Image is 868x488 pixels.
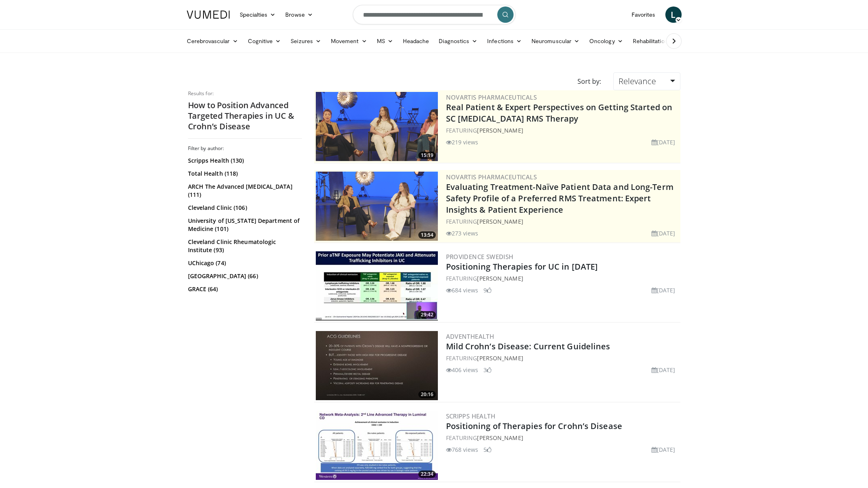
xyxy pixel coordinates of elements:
[188,217,300,233] a: University of [US_STATE] Department of Medicine (101)
[483,286,492,294] li: 9
[235,7,281,23] a: Specialties
[316,331,438,400] a: 20:16
[188,285,300,293] a: GRACE (64)
[483,445,492,454] li: 5
[188,238,300,254] a: Cleveland Clinic Rheumatologic Institute (93)
[188,170,300,178] a: Total Health (118)
[446,93,537,101] a: Novartis Pharmaceuticals
[188,145,302,152] h3: Filter by author:
[613,72,680,90] a: Relevance
[316,172,438,241] a: 13:54
[316,92,438,161] img: 2bf30652-7ca6-4be0-8f92-973f220a5948.png.300x170_q85_crop-smart_upscale.png
[398,33,434,49] a: Headache
[446,420,622,431] a: Positioning of Therapies for Crohn’s Disease
[527,33,584,49] a: Neuromuscular
[619,76,656,87] span: Relevance
[372,33,398,49] a: MS
[243,33,286,49] a: Cognitive
[446,217,679,226] div: FEATURING
[188,259,300,267] a: UChicago (74)
[446,102,673,124] a: Real Patient & Expert Perspectives on Getting Started on SC [MEDICAL_DATA] RMS Therapy
[446,445,479,454] li: 768 views
[446,126,679,135] div: FEATURING
[188,204,300,212] a: Cleveland Clinic (106)
[627,7,660,23] a: Favorites
[446,181,673,215] a: Evaluating Treatment-Naïve Patient Data and Long-Term Safety Profile of a Preferred RMS Treatment...
[326,33,372,49] a: Movement
[188,100,302,132] h2: How to Position Advanced Targeted Therapies in UC & Crohn’s Disease
[182,33,243,49] a: Cerebrovascular
[446,354,679,362] div: FEATURING
[652,286,676,294] li: [DATE]
[446,274,679,283] div: FEATURING
[188,90,302,97] p: Results for:
[652,229,676,237] li: [DATE]
[353,5,516,24] input: Search topics, interventions
[418,152,436,159] span: 15:19
[477,218,523,225] a: [PERSON_NAME]
[316,251,438,320] img: c2f891f0-d3d0-49b1-a766-8365287cbd45.300x170_q85_crop-smart_upscale.jpg
[316,92,438,161] a: 15:19
[483,366,492,374] li: 3
[446,253,514,261] a: Providence Swedish
[316,251,438,320] a: 29:42
[584,33,628,49] a: Oncology
[418,311,436,318] span: 29:42
[286,33,326,49] a: Seizures
[665,7,682,23] a: L
[316,411,438,480] img: b22c2802-1203-48ce-ad1d-f3a7c4fd217a.300x170_q85_crop-smart_upscale.jpg
[628,33,673,49] a: Rehabilitation
[477,354,523,362] a: [PERSON_NAME]
[446,434,679,442] div: FEATURING
[188,272,300,280] a: [GEOGRAPHIC_DATA] (66)
[418,391,436,398] span: 20:16
[446,341,610,352] a: Mild Crohn’s Disease: Current Guidelines
[446,286,479,294] li: 684 views
[280,7,318,23] a: Browse
[187,11,230,19] img: VuMedi Logo
[446,229,479,237] li: 273 views
[446,412,496,420] a: Scripps Health
[652,138,676,146] li: [DATE]
[434,33,482,49] a: Diagnostics
[446,332,494,340] a: AdventHealth
[652,445,676,454] li: [DATE]
[446,138,479,146] li: 219 views
[571,72,607,90] div: Sort by:
[477,274,523,282] a: [PERSON_NAME]
[652,366,676,374] li: [DATE]
[316,411,438,480] a: 22:34
[482,33,527,49] a: Infections
[188,157,300,165] a: Scripps Health (130)
[477,434,523,442] a: [PERSON_NAME]
[477,126,523,134] a: [PERSON_NAME]
[446,261,598,272] a: Positioning Therapies for UC in [DATE]
[418,471,436,478] span: 22:34
[316,172,438,241] img: 37a18655-9da9-4d40-a34e-6cccd3ffc641.png.300x170_q85_crop-smart_upscale.png
[418,231,436,239] span: 13:54
[446,366,479,374] li: 406 views
[188,183,300,199] a: ARCH The Advanced [MEDICAL_DATA] (111)
[316,331,438,400] img: fd96263e-ec9a-4897-8098-cf3fdd07f6f9.300x170_q85_crop-smart_upscale.jpg
[446,173,537,181] a: Novartis Pharmaceuticals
